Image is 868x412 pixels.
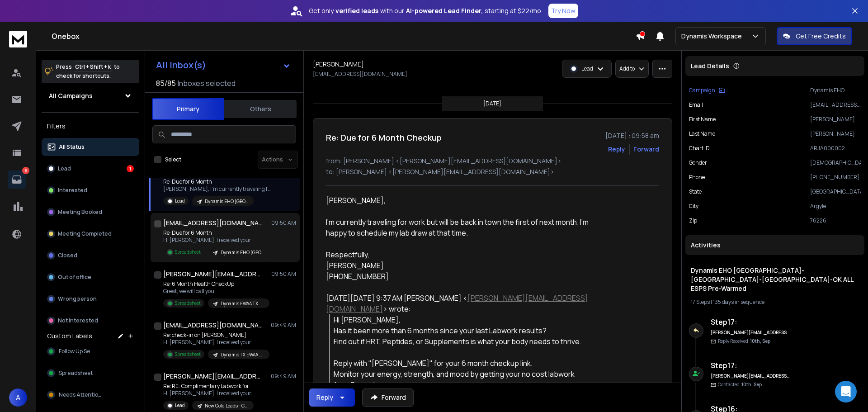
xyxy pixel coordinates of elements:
div: Has it been more than 6 months since your last Labwork results? [334,325,590,336]
h6: [PERSON_NAME][EMAIL_ADDRESS][DOMAIN_NAME] [711,373,790,379]
p: Meeting Completed [58,230,112,237]
button: Try Now [548,4,578,18]
button: All Inbox(s) [149,56,298,74]
button: Needs Attention [42,386,139,404]
button: A [9,388,27,407]
button: Meeting Booked [42,203,139,221]
p: 09:49 AM [271,373,296,380]
span: 85 / 85 [156,78,176,89]
p: [EMAIL_ADDRESS][DOMAIN_NAME] [313,71,407,78]
h1: [PERSON_NAME][EMAIL_ADDRESS][PERSON_NAME][DOMAIN_NAME] [163,270,263,279]
button: Wrong person [42,290,139,308]
h3: Custom Labels [47,331,92,341]
p: Lead Details [691,62,729,71]
p: Try Now [551,6,576,15]
button: Follow Up Sent [42,342,139,360]
h6: Step 17 : [711,317,790,327]
p: 8 [22,167,29,174]
p: Dynamis EHO [GEOGRAPHIC_DATA]-[GEOGRAPHIC_DATA]-[GEOGRAPHIC_DATA]-OK ALL ESPS Pre-Warmed [810,87,861,94]
p: Dynamis Workspace [681,32,745,41]
h1: Re: Due for 6 Month Checkup [326,131,442,144]
img: logo [9,31,27,47]
p: 09:49 AM [271,322,296,329]
h3: Inboxes selected [178,78,236,89]
p: [GEOGRAPHIC_DATA] [810,188,861,195]
p: Lead [581,65,593,72]
h6: [PERSON_NAME][EMAIL_ADDRESS][DOMAIN_NAME] [711,329,790,336]
p: 09:50 AM [271,270,296,278]
p: Gender [689,159,707,166]
h1: [PERSON_NAME][EMAIL_ADDRESS][PERSON_NAME][DOMAIN_NAME] [163,372,263,381]
p: Argyle [810,203,861,210]
span: Ctrl + Shift + k [74,62,112,72]
div: Hi [PERSON_NAME], [334,314,590,325]
p: Spreadsheet [175,351,201,358]
h1: Onebox [52,31,636,42]
button: Meeting Completed [42,225,139,243]
p: Press to check for shortcuts. [56,62,120,81]
button: Forward [362,388,414,407]
p: Hi [PERSON_NAME]! I received your [163,390,254,397]
p: 09:50 AM [271,219,296,227]
p: Lead [175,402,185,409]
p: Dynamis EWAA TX OUTLOOK + OTHERs ESPS [221,300,264,307]
p: Meeting Booked [58,208,102,216]
strong: verified leads [335,6,378,15]
p: Wrong person [58,295,97,303]
p: Re: 6 Month Health CheckUp [163,280,269,288]
p: New Cold Leads - Google - ICP First Responders [205,403,248,409]
p: Interested [58,187,87,194]
h6: Step 17 : [711,360,790,371]
p: [PERSON_NAME] [810,116,861,123]
p: City [689,203,698,210]
p: [EMAIL_ADDRESS][DOMAIN_NAME] [810,101,861,109]
h1: [EMAIL_ADDRESS][DOMAIN_NAME] [163,218,263,227]
p: Zip [689,217,697,224]
p: Re: RE: Complimentary Labwork for [163,383,254,390]
p: [DATE] [483,100,501,107]
p: Email [689,101,703,109]
div: Forward [633,145,659,154]
p: Reply Received [718,338,770,345]
div: Open Intercom Messenger [835,381,857,403]
label: Select [165,156,181,163]
h1: [EMAIL_ADDRESS][DOMAIN_NAME] [163,321,263,330]
p: Get Free Credits [796,32,846,41]
p: Re: Due for 6 Month [163,178,272,185]
p: [DATE] : 09:58 am [605,131,659,140]
div: Respectfully, [326,249,590,260]
div: Find out if HRT, Peptides, or Supplements is what your body needs to thrive. [334,336,590,347]
p: Contacted [718,381,762,388]
p: Chart ID [689,145,710,152]
div: | [691,298,859,306]
button: Lead1 [42,160,139,178]
p: Re: check-in on [PERSON_NAME] [163,331,269,339]
strong: AI-powered Lead Finder, [406,6,483,15]
a: 8 [8,170,26,189]
p: Great, we will call you [163,288,269,295]
p: [PERSON_NAME] [810,130,861,137]
button: Reply [309,388,355,407]
span: 135 days in sequence [713,298,764,306]
button: Not Interested [42,312,139,330]
span: 17 Steps [691,298,710,306]
button: Interested [42,181,139,199]
p: Spreadsheet [175,249,201,256]
div: [PHONE_NUMBER] [326,271,590,282]
div: Reply with "[PERSON_NAME]" for your 6 month checkup link. Monitor your energy, strength, and mood... [334,358,590,390]
h1: All Campaigns [49,91,93,100]
button: Closed [42,246,139,265]
button: Primary [152,98,224,120]
div: [PERSON_NAME] [326,260,590,271]
button: Spreadsheet [42,364,139,382]
h3: Filters [42,120,139,133]
p: State [689,188,702,195]
p: Dynamis EHO [GEOGRAPHIC_DATA]-[GEOGRAPHIC_DATA]-[GEOGRAPHIC_DATA]-OK ALL ESPS Pre-Warmed [205,198,248,205]
p: from: [PERSON_NAME] <[PERSON_NAME][EMAIL_ADDRESS][DOMAIN_NAME]> [326,156,659,166]
span: Needs Attention [59,391,101,398]
span: 10th, Sep [741,381,762,388]
h1: All Inbox(s) [156,61,206,70]
div: [DATE][DATE] 9:37 AM [PERSON_NAME] < > wrote: [326,293,590,314]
